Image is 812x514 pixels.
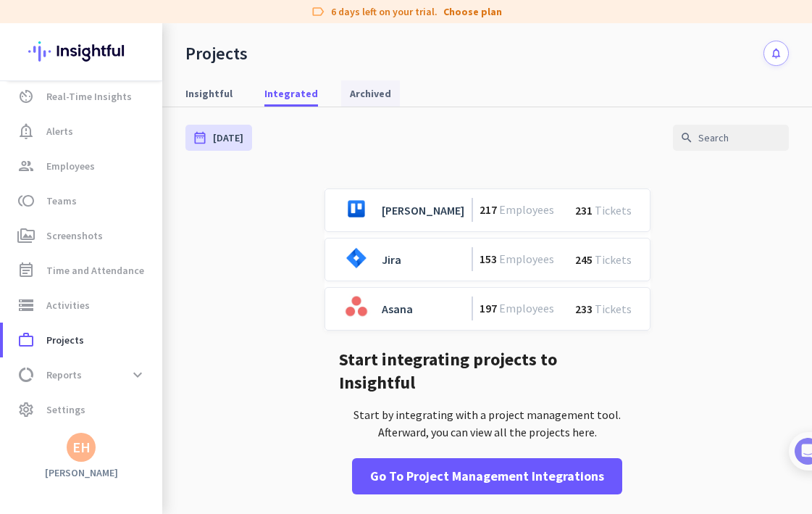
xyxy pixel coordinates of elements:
[17,401,35,418] i: settings
[350,86,391,101] span: Archived
[46,297,90,314] span: Activities
[17,192,35,210] i: toll
[17,227,35,244] i: perm_media
[680,131,693,144] i: search
[17,366,35,384] i: data_usage
[72,440,91,455] div: EH
[125,362,151,388] button: expand_more
[46,366,82,384] span: Reports
[575,252,593,267] span: 245
[339,348,636,394] h5: Start integrating projects to Insightful
[213,130,243,145] span: [DATE]
[497,301,556,315] span: Employees
[171,23,181,514] img: menu-toggle
[185,86,233,101] span: Insightful
[339,241,374,275] img: Jira icon
[497,202,556,217] span: Employees
[339,290,374,325] img: Asana icon
[28,23,134,80] img: Insightful logo
[17,88,35,105] i: av_timer
[763,41,789,66] button: notifications
[382,302,413,316] span: Asana
[3,114,162,149] a: notification_importantAlerts
[352,458,622,494] button: Go to Project Management Integrations
[575,203,593,217] span: 231
[46,88,132,105] span: Real-Time Insights
[3,392,162,427] a: settingsSettings
[46,262,144,279] span: Time and Attendance
[593,252,634,267] span: Tickets
[17,123,35,140] i: notification_important
[3,218,162,253] a: perm_mediaScreenshots
[575,302,593,316] span: 233
[3,357,162,392] a: data_usageReportsexpand_more
[3,323,162,357] a: work_outlineProjects
[3,79,162,114] a: av_timerReal-Time Insights
[443,4,502,19] a: Choose plan
[480,252,497,266] span: 153
[480,202,497,217] span: 217
[3,288,162,323] a: storageActivities
[770,47,782,59] i: notifications
[46,227,103,244] span: Screenshots
[311,4,325,19] i: label
[3,253,162,288] a: event_noteTime and Attendance
[370,467,604,486] div: Go to Project Management Integrations
[593,302,634,316] span: Tickets
[593,203,634,217] span: Tickets
[382,252,401,267] span: Jira
[264,86,318,101] span: Integrated
[17,157,35,175] i: group
[382,203,464,217] span: [PERSON_NAME]
[480,301,497,315] span: 197
[339,191,374,226] img: Trello icon
[17,331,35,349] i: work_outline
[193,130,207,145] i: date_range
[46,331,84,349] span: Projects
[673,125,789,151] input: Search
[46,401,85,418] span: Settings
[3,183,162,218] a: tollTeams
[17,262,35,279] i: event_note
[497,252,556,266] span: Employees
[17,297,35,314] i: storage
[3,149,162,183] a: groupEmployees
[46,192,77,210] span: Teams
[339,406,636,441] p: Start by integrating with a project management tool. Afterward, you can view all the projects here.
[185,43,248,65] div: Projects
[46,123,73,140] span: Alerts
[46,157,95,175] span: Employees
